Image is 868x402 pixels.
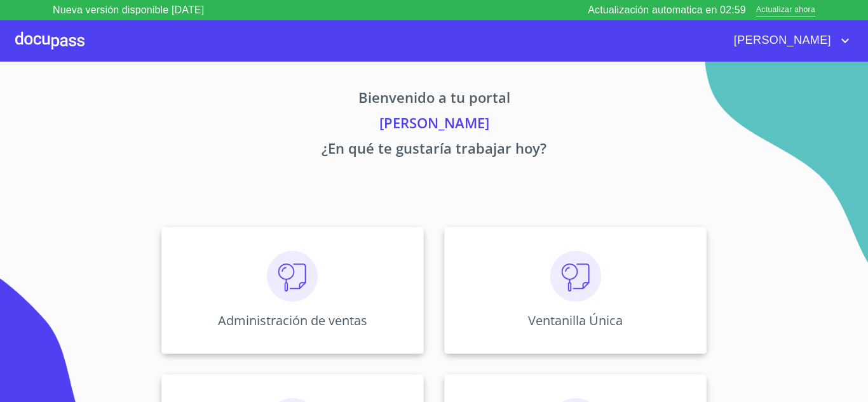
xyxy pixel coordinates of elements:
[43,138,825,163] p: ¿En qué te gustaría trabajar hoy?
[528,312,623,329] p: Ventanilla Única
[43,112,825,138] p: [PERSON_NAME]
[550,251,601,302] img: consulta.png
[724,30,837,51] span: [PERSON_NAME]
[267,251,318,302] img: consulta.png
[588,3,746,18] p: Actualización automatica en 02:59
[43,87,825,112] p: Bienvenido a tu portal
[218,312,367,329] p: Administración de ventas
[53,3,204,18] p: Nueva versión disponible [DATE]
[724,30,853,51] button: account of current user
[756,4,815,17] span: Actualizar ahora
